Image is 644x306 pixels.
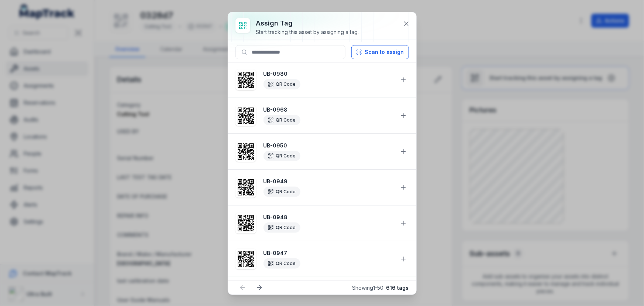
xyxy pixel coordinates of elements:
div: QR Code [264,79,300,89]
button: Scan to assign [351,45,409,59]
strong: UB-0980 [264,70,393,78]
strong: UB-0947 [264,249,393,257]
strong: UB-0968 [264,106,393,113]
h3: Assign tag [256,18,359,28]
span: Showing 1 - 50 · [352,285,409,291]
strong: UB-0949 [264,178,393,185]
div: QR Code [264,258,300,269]
div: Start tracking this asset by assigning a tag. [256,28,359,36]
strong: UB-0948 [264,214,393,221]
div: QR Code [264,151,300,161]
strong: UB-0950 [264,142,393,149]
div: QR Code [264,187,300,197]
strong: 616 tags [386,285,409,291]
div: QR Code [264,115,300,125]
div: QR Code [264,222,300,233]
